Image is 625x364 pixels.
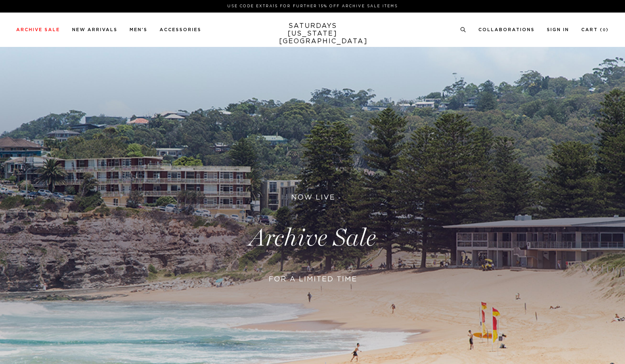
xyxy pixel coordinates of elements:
small: 0 [603,28,606,32]
a: Collaborations [478,28,535,32]
a: Sign In [547,28,569,32]
a: Cart (0) [581,28,609,32]
p: Use Code EXTRA15 for Further 15% Off Archive Sale Items [19,3,606,9]
a: Archive Sale [16,28,60,32]
a: Men's [130,28,147,32]
a: Accessories [160,28,201,32]
a: New Arrivals [72,28,117,32]
a: SATURDAYS[US_STATE][GEOGRAPHIC_DATA] [279,22,346,45]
